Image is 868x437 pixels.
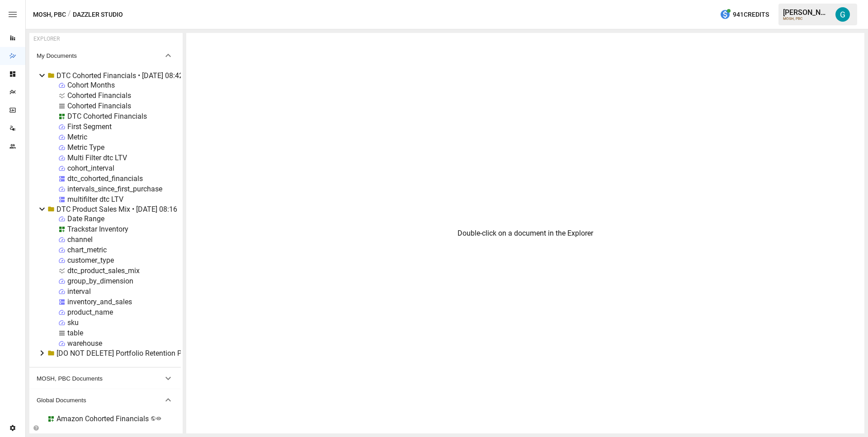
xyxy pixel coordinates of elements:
button: 941Credits [716,6,773,23]
div: group_by_dimension [67,277,133,285]
button: MOSH, PBC [33,9,66,20]
div: chart_metric [67,246,107,254]
div: / [68,9,71,20]
svg: Public [156,416,161,421]
div: Double-click on a document in the Explorer [458,229,593,237]
span: My Documents [37,52,163,59]
button: MOSH, PBC Documents [29,367,181,389]
div: Metric Type [67,143,104,152]
div: customer_type [67,256,114,265]
div: Date Range [67,214,104,223]
div: channel [67,235,93,244]
div: [PERSON_NAME] [783,8,830,17]
div: interval [67,287,91,296]
button: Gavin Acres [830,2,855,27]
span: Global Documents [37,397,163,404]
button: Collapse Folders [31,425,41,431]
div: DTC Cohorted Financials • [DATE] 08:42 [57,71,183,80]
button: My Documents [29,45,181,66]
div: table [67,329,83,337]
div: [DO NOT DELETE] Portfolio Retention Prediction Accuracy [57,349,241,358]
button: Global Documents [29,389,181,411]
div: sku [67,318,79,327]
div: DTC Product Sales Mix • [DATE] 08:16 [57,205,177,214]
span: MOSH, PBC Documents [37,375,163,382]
img: Gavin Acres [835,7,850,22]
div: multifilter dtc LTV [67,195,123,204]
div: Trackstar Inventory [67,225,128,233]
div: Cohorted Financials [67,102,131,110]
div: Multi Filter dtc LTV [67,153,127,162]
div: DTC Cohorted Financials [67,112,147,121]
div: dtc_cohorted_financials [67,174,143,183]
div: Metric [67,133,87,141]
div: inventory_and_sales [67,298,132,306]
div: intervals_since_first_purchase [67,185,162,193]
div: product_name [67,308,113,316]
div: dtc_product_sales_mix [67,266,140,275]
div: EXPLORER [33,36,60,42]
div: First Segment [67,122,112,131]
span: 941 Credits [733,9,769,20]
div: Amazon Cohorted Financials [57,414,149,423]
div: Cohort Months [67,81,115,89]
div: Cohorted Financials [67,91,131,100]
div: warehouse [67,339,102,348]
div: cohort_interval [67,164,114,172]
div: MOSH, PBC [783,17,830,21]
